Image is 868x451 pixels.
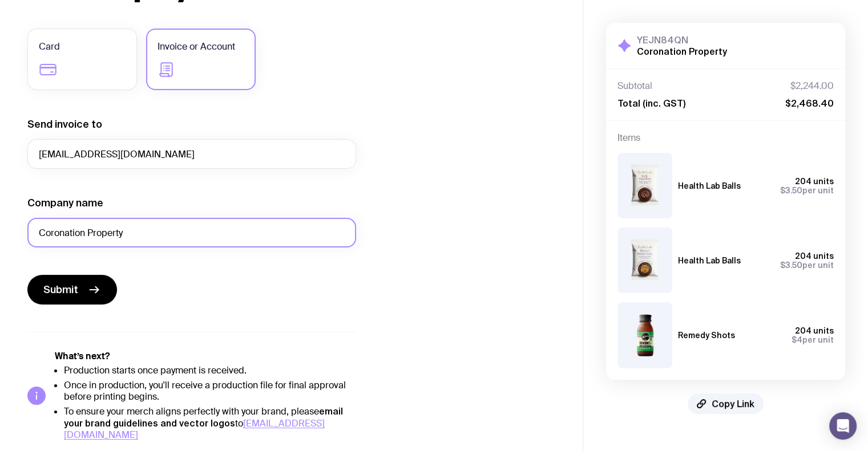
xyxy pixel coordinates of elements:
span: $4 [792,335,802,344]
span: per unit [792,335,834,344]
span: 204 units [795,326,834,335]
a: [EMAIL_ADDRESS][DOMAIN_NAME] [64,417,325,441]
span: $2,468.40 [785,97,834,109]
h3: Health Lab Balls [678,181,741,190]
button: Copy Link [688,393,764,414]
input: Your company name [27,218,356,247]
label: Company name [27,196,103,210]
span: $2,244.00 [790,80,834,92]
span: Total (inc. GST) [617,97,685,109]
span: $3.50 [780,186,802,195]
span: Copy Link [712,398,754,409]
label: Send invoice to [27,117,102,131]
div: Open Intercom Messenger [829,412,857,440]
input: accounts@company.com [27,139,356,169]
span: Submit [43,283,78,296]
h3: YEJN84QN [637,34,727,46]
span: per unit [780,186,834,195]
h4: Items [617,132,834,144]
li: To ensure your merch aligns perfectly with your brand, please to [64,405,356,441]
span: per unit [780,261,834,270]
li: Once in production, you'll receive a production file for final approval before printing begins. [64,380,356,403]
h2: Coronation Property [637,46,727,57]
button: Submit [27,275,117,304]
span: Invoice or Account [158,40,235,54]
span: 204 units [795,177,834,186]
span: Subtotal [617,80,652,92]
h3: Remedy Shots [678,331,735,340]
h5: What’s next? [55,351,356,362]
h3: Health Lab Balls [678,256,741,265]
span: $3.50 [780,261,802,270]
span: Card [39,40,60,54]
li: Production starts once payment is received. [64,365,356,376]
span: 204 units [795,251,834,261]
